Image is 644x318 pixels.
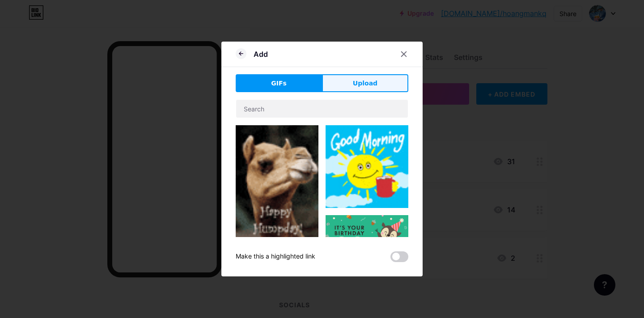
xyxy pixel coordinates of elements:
[326,125,408,208] img: Gihpy
[236,100,408,118] input: Search
[322,74,408,92] button: Upload
[236,125,318,250] img: Gihpy
[236,74,322,92] button: GIFs
[254,49,268,59] div: Add
[236,251,315,262] div: Make this a highlighted link
[326,215,408,271] img: Gihpy
[271,79,287,88] span: GIFs
[353,79,377,88] span: Upload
